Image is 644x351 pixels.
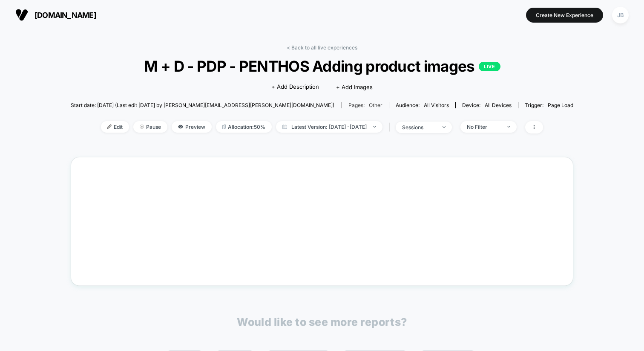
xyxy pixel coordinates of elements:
[369,102,382,108] span: other
[373,126,376,128] img: end
[172,121,212,133] span: Preview
[455,102,518,108] span: Device:
[222,125,226,129] img: rebalance
[96,57,548,75] span: M + D - PDP - PENTHOS Adding product images
[107,125,112,129] img: edit
[387,121,396,133] span: |
[609,6,631,24] button: JB
[402,124,436,131] div: sessions
[34,11,96,20] span: [DOMAIN_NAME]
[479,62,500,71] p: LIVE
[443,126,446,128] img: end
[140,125,144,129] img: end
[133,121,167,133] span: Pause
[13,8,99,22] button: [DOMAIN_NAME]
[216,121,272,133] span: Allocation: 50%
[271,83,319,91] span: + Add Description
[485,102,512,108] span: all devices
[15,9,28,21] img: Visually logo
[71,102,334,108] span: Start date: [DATE] (Last edit [DATE] by [PERSON_NAME][EMAIL_ADDRESS][PERSON_NAME][DOMAIN_NAME])
[467,124,501,130] div: No Filter
[548,102,573,108] span: Page Load
[336,84,373,90] span: + Add Images
[276,121,382,133] span: Latest Version: [DATE] - [DATE]
[348,102,382,108] div: Pages:
[396,102,449,108] div: Audience:
[237,316,407,328] p: Would like to see more reports?
[612,7,629,23] div: JB
[424,102,449,108] span: All Visitors
[287,44,357,51] a: < Back to all live experiences
[526,8,603,23] button: Create New Experience
[101,121,129,133] span: Edit
[282,125,287,129] img: calendar
[507,126,510,128] img: end
[525,102,573,108] div: Trigger:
